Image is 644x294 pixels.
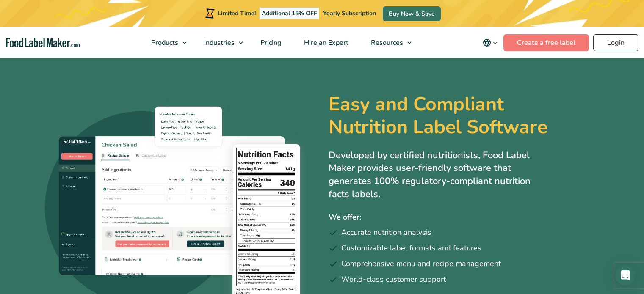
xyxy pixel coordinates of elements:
[202,38,235,47] span: Industries
[593,34,638,51] a: Login
[260,8,319,19] span: Additional 15% OFF
[249,27,291,58] a: Pricing
[193,27,247,58] a: Industries
[383,6,441,21] a: Buy Now & Save
[140,27,191,58] a: Products
[341,258,501,269] span: Comprehensive menu and recipe management
[329,211,600,223] p: We offer:
[149,38,179,47] span: Products
[258,38,282,47] span: Pricing
[360,27,416,58] a: Resources
[368,38,404,47] span: Resources
[323,9,376,17] span: Yearly Subscription
[329,149,549,201] p: Developed by certified nutritionists, Food Label Maker provides user-friendly software that gener...
[341,242,481,254] span: Customizable label formats and features
[218,9,256,17] span: Limited Time!
[329,93,580,139] h1: Easy and Compliant Nutrition Label Software
[293,27,358,58] a: Hire an Expert
[341,274,446,285] span: World-class customer support
[503,34,589,51] a: Create a free label
[341,227,431,238] span: Accurate nutrition analysis
[301,38,349,47] span: Hire an Expert
[615,265,636,286] div: Open Intercom Messenger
